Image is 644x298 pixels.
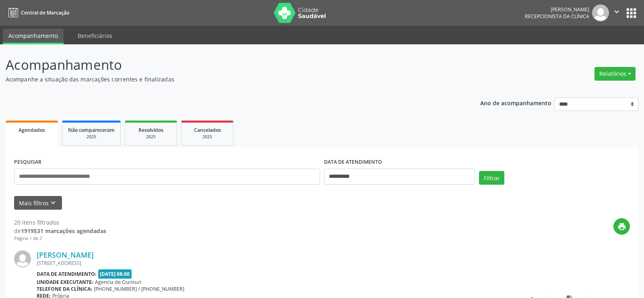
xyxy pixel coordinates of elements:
[14,235,106,242] div: Página 1 de 2
[94,285,184,292] span: [PHONE_NUMBER] / [PHONE_NUMBER]
[14,196,62,210] button: Mais filtroskeyboard_arrow_down
[609,4,624,21] button: 
[594,67,636,81] button: Relatórios
[324,156,382,169] label: DATA DE ATENDIMENTO
[37,260,509,267] div: [STREET_ADDRESS]
[37,271,97,277] b: Data de atendimento:
[14,218,106,227] div: 20 itens filtrados
[21,9,69,16] span: Central de Marcação
[6,55,448,75] p: Acompanhamento
[3,29,64,44] a: Acompanhamento
[525,13,589,20] span: Recepcionista da clínica
[14,156,41,169] label: PESQUISAR
[525,6,589,13] div: [PERSON_NAME]
[131,134,171,140] div: 2025
[21,227,106,235] strong: 1919531 marcações agendadas
[19,127,45,133] span: Agendados
[95,279,141,285] span: Agencia de Ouricuri
[14,227,106,235] div: de
[612,7,621,16] i: 
[14,250,31,267] img: img
[617,222,626,231] i: print
[98,269,132,279] span: [DATE] 08:00
[613,218,630,235] button: print
[624,6,638,20] button: apps
[479,171,504,185] button: Filtrar
[592,4,609,21] img: img
[194,127,221,133] span: Cancelados
[187,134,227,140] div: 2025
[72,29,118,43] a: Beneficiários
[68,127,115,133] span: Não compareceram
[138,127,163,133] span: Resolvidos
[37,285,92,292] b: Telefone da clínica:
[68,134,115,140] div: 2025
[6,6,69,19] a: Central de Marcação
[6,75,448,83] p: Acompanhe a situação das marcações correntes e finalizadas
[49,198,58,207] i: keyboard_arrow_down
[37,279,93,285] b: Unidade executante:
[480,98,551,108] p: Ano de acompanhamento
[37,250,94,259] a: [PERSON_NAME]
